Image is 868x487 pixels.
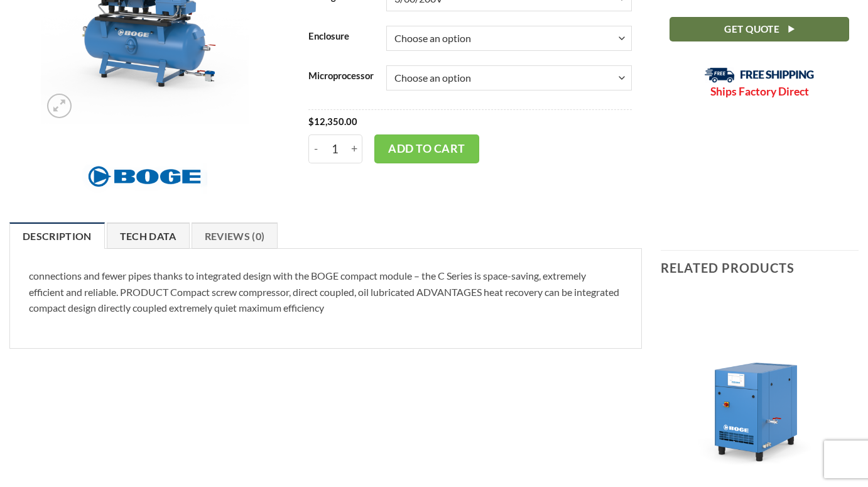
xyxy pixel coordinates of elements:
input: Reduce quantity of Boge 20 HP VFD 120 Gallon | 3-Phase 208-575V | 150 PSI | MPCB-F | Open-Encl | ... [308,134,323,163]
label: Enclosure [308,31,374,41]
a: Reviews (0) [192,222,278,249]
span: Get Quote [724,21,779,37]
img: Boge [82,159,207,194]
label: Microprocessor [308,71,374,81]
span: $ [308,116,314,127]
input: Increase quantity of Boge 20 HP VFD 120 Gallon | 3-Phase 208-575V | 150 PSI | MPCB-F | Open-Encl ... [346,134,362,163]
p: connections and fewer pipes thanks to integrated design with the BOGE compact module – the C Seri... [29,268,622,316]
a: Get Quote [670,17,849,41]
img: Free Shipping [705,67,815,83]
button: Add to cart [374,134,480,163]
a: Tech Data [107,222,190,249]
bdi: 12,350.00 [308,116,357,127]
h3: Related products [661,251,859,285]
a: Description [9,222,105,249]
a: Zoom [47,94,72,118]
input: Product quantity [323,134,347,163]
strong: Ships Factory Direct [710,85,809,98]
